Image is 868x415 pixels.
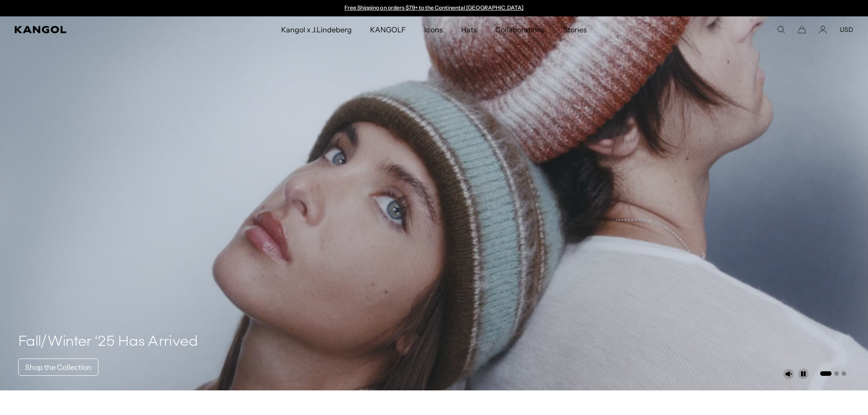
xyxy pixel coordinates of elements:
span: Collaborations [495,16,545,43]
button: Cart [798,26,806,34]
button: USD [840,26,853,34]
a: Free Shipping on orders $79+ to the Continental [GEOGRAPHIC_DATA] [344,4,524,11]
span: KANGOLF [370,16,406,43]
a: Account [819,26,827,34]
button: Unmute [783,369,794,379]
a: Kangol x J.Lindeberg [272,16,361,43]
span: Stories [563,16,587,43]
span: Icons [424,16,442,43]
a: Hats [452,16,486,43]
a: Collaborations [486,16,554,43]
ul: Select a slide to show [819,369,846,377]
slideshow-component: Announcement bar [340,5,528,12]
a: KANGOLF [361,16,415,43]
button: Go to slide 1 [820,371,832,376]
button: Go to slide 2 [834,371,839,376]
button: Go to slide 3 [842,371,846,376]
summary: Search here [777,26,785,34]
h4: Fall/Winter ‘25 Has Arrived [18,333,198,351]
button: Pause [798,369,809,379]
a: Shop the Collection [18,359,98,376]
span: Hats [461,16,477,43]
div: Announcement [340,5,528,12]
span: Kangol x J.Lindeberg [281,16,352,43]
a: Stories [554,16,596,43]
a: Kangol [15,26,186,33]
div: 1 of 2 [340,5,528,12]
a: Icons [415,16,452,43]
